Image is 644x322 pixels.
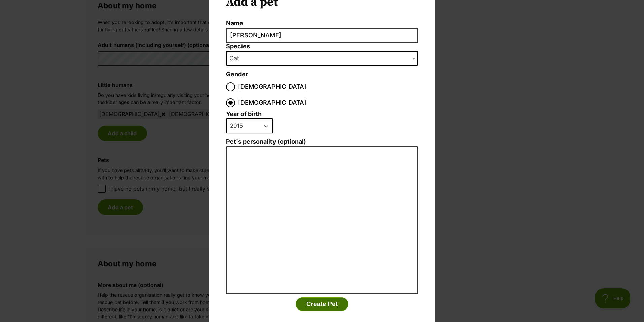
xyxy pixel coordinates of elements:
[226,111,262,118] label: Year of birth
[226,138,418,145] label: Pet's personality (optional)
[226,71,248,78] label: Gender
[296,297,348,311] button: Create Pet
[226,43,418,50] label: Species
[238,82,307,91] span: [DEMOGRAPHIC_DATA]
[227,54,246,63] span: Cat
[226,51,418,66] span: Cat
[226,20,418,27] label: Name
[238,98,307,107] span: [DEMOGRAPHIC_DATA]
